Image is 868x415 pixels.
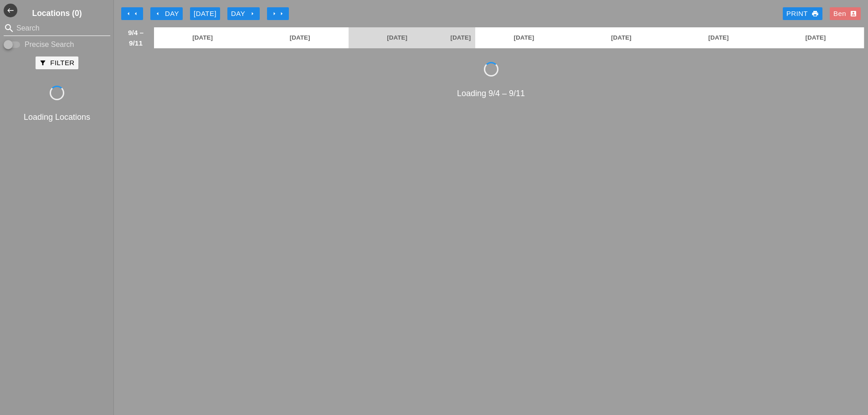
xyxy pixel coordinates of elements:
[122,27,149,48] span: 9/4 – 9/11
[830,7,861,20] button: Ben
[833,9,857,19] div: Ben
[132,10,139,17] i: arrow_left
[36,56,78,69] button: Filter
[154,9,179,19] div: Day
[446,27,475,48] a: [DATE]
[786,9,819,19] div: Print
[190,7,220,20] button: [DATE]
[39,58,74,68] div: Filter
[194,9,216,19] div: [DATE]
[154,10,161,17] i: arrow_left
[249,10,256,17] i: arrow_right
[850,10,857,17] i: account_box
[4,23,15,34] i: search
[25,40,74,49] label: Precise Search
[2,111,112,123] div: Loading Locations
[767,27,864,48] a: [DATE]
[118,87,864,100] div: Loading 9/4 – 9/11
[278,10,285,17] i: arrow_right
[251,27,348,48] a: [DATE]
[271,10,278,17] i: arrow_right
[267,7,289,20] button: Move Ahead 1 Week
[39,59,46,67] i: filter_alt
[231,9,256,19] div: Day
[16,21,98,36] input: Search
[475,27,572,48] a: [DATE]
[4,4,17,17] button: Shrink Sidebar
[4,4,17,17] i: west
[812,10,819,17] i: print
[670,27,767,48] a: [DATE]
[4,39,110,50] div: Enable Precise search to match search terms exactly.
[349,27,446,48] a: [DATE]
[121,7,143,20] button: Move Back 1 Week
[227,7,260,20] button: Day
[783,7,822,20] a: Print
[154,27,251,48] a: [DATE]
[573,27,670,48] a: [DATE]
[150,7,183,20] button: Day
[125,10,132,17] i: arrow_left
